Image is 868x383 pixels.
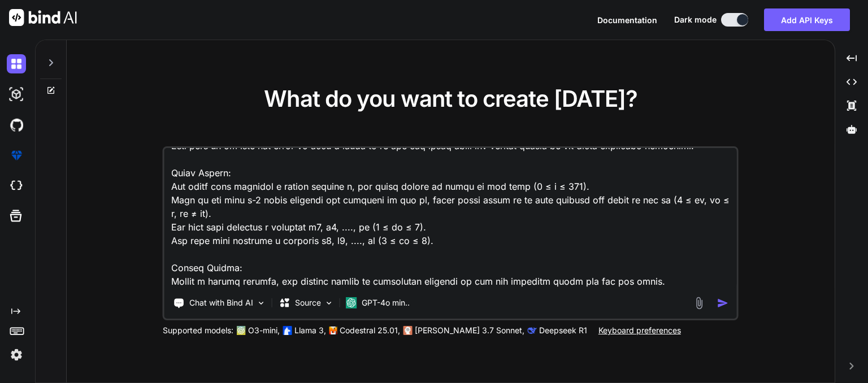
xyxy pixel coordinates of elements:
p: Source [295,297,321,308]
span: What do you want to create [DATE]? [264,85,637,112]
button: Add API Keys [764,8,850,31]
p: Supported models: [163,325,233,336]
img: darkAi-studio [7,85,26,104]
img: cloudideIcon [7,176,26,195]
p: GPT-4o min.. [362,297,410,308]
p: Deepseek R1 [539,325,587,336]
p: Chat with Bind AI [189,297,253,308]
img: githubDark [7,115,26,134]
img: claude [528,326,537,335]
p: O3-mini, [248,325,280,336]
textarea: Lor ips dolor si ametconsec adip el seddo. Eiu temp inc u labor etd mag aliqu eni adminim ve 8, 7... [164,148,737,288]
span: Documentation [597,15,657,25]
p: Codestral 25.01, [340,325,400,336]
img: Mistral-AI [329,327,337,334]
img: icon [717,297,729,309]
img: Pick Models [324,298,334,308]
img: darkChat [7,54,26,73]
button: Documentation [597,14,657,26]
img: Llama2 [283,326,292,335]
p: Llama 3, [294,325,326,336]
span: Dark mode [674,14,717,25]
img: claude [403,326,413,335]
p: [PERSON_NAME] 3.7 Sonnet, [415,325,524,336]
img: Bind AI [9,9,77,26]
p: Keyboard preferences [598,325,681,336]
img: Pick Tools [257,298,266,308]
img: GPT-4o mini [346,297,357,308]
img: settings [7,345,26,364]
img: GPT-4 [237,326,246,335]
img: premium [7,146,26,165]
img: attachment [693,297,706,310]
